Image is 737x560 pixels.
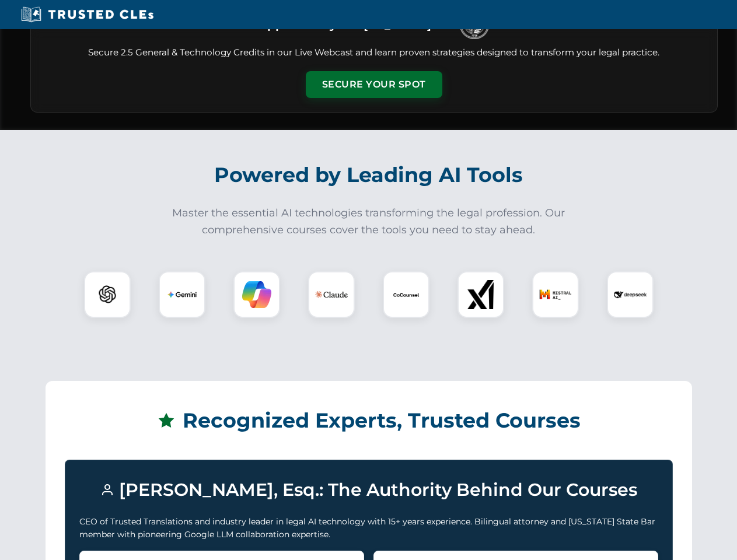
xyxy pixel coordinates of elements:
[79,515,658,541] p: CEO of Trusted Translations and industry leader in legal AI technology with 15+ years experience....
[315,278,348,311] img: Claude Logo
[90,278,124,311] img: ChatGPT Logo
[457,271,504,318] div: xAI
[308,271,355,318] div: Claude
[532,271,579,318] div: Mistral AI
[45,46,703,60] p: Secure 2.5 General & Technology Credits in our Live Webcast and learn proven strategies designed ...
[306,71,442,98] button: Secure Your Spot
[466,280,495,309] img: xAI Logo
[607,271,654,318] div: DeepSeek
[242,280,271,309] img: Copilot Logo
[84,271,131,318] div: ChatGPT
[167,280,197,309] img: Gemini Logo
[392,280,421,309] img: CoCounsel Logo
[539,278,572,311] img: Mistral AI Logo
[159,271,205,318] div: Gemini
[18,6,157,23] img: Trusted CLEs
[233,271,280,318] div: Copilot
[46,155,692,195] h2: Powered by Leading AI Tools
[165,205,573,239] p: Master the essential AI technologies transforming the legal profession. Our comprehensive courses...
[79,474,658,506] h3: [PERSON_NAME], Esq.: The Authority Behind Our Courses
[65,400,673,441] h2: Recognized Experts, Trusted Courses
[383,271,429,318] div: CoCounsel
[614,278,647,311] img: DeepSeek Logo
